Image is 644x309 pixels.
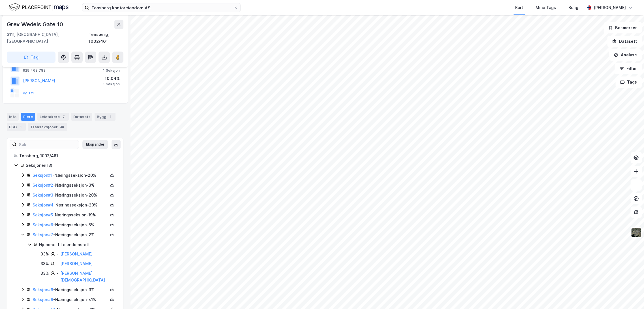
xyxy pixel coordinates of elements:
a: Seksjon#1 [33,173,52,178]
img: 9k= [631,227,641,238]
a: Seksjon#4 [33,203,54,207]
div: 33% [40,251,49,257]
div: 929 468 783 [23,68,46,73]
div: Grev Wedels Gate 10 [7,20,64,29]
div: Kart [515,4,523,11]
a: Seksjon#8 [33,287,53,292]
button: Datasett [607,36,642,47]
div: Tønsberg, 1002/461 [19,152,116,159]
div: Eiere [21,113,35,121]
div: 7 [61,114,67,120]
button: Ekspander [82,140,108,149]
a: Seksjon#3 [33,193,53,197]
a: Seksjon#9 [33,297,53,302]
div: - [57,270,59,277]
div: Info [7,113,19,121]
div: - Næringsseksjon - 19% [33,212,108,218]
div: Tønsberg, 1002/461 [88,31,123,45]
input: Søk [17,140,79,149]
a: Seksjon#5 [33,212,53,217]
div: - Næringsseksjon - 3% [33,182,108,189]
a: [PERSON_NAME] [60,252,93,256]
button: Filter [615,63,642,74]
button: Bokmerker [604,22,642,33]
div: 38 [59,124,65,130]
button: Tags [615,76,642,88]
a: Seksjon#7 [33,232,53,237]
div: 1 Seksjon [103,68,120,73]
div: Transaksjoner [28,123,67,131]
div: 10.04% [103,75,120,82]
div: - Næringsseksjon - 2% [33,231,108,238]
button: Tag [7,52,55,63]
a: Seksjon#2 [33,183,53,187]
iframe: Chat Widget [616,282,644,309]
div: Kontrollprogram for chat [616,282,644,309]
div: Mine Tags [536,4,556,11]
div: - Næringsseksjon - 3% [33,286,108,293]
div: Seksjoner ( 13 ) [26,162,116,169]
button: Analyse [609,49,642,61]
div: 1 [108,114,113,120]
div: - Næringsseksjon - <1% [33,296,108,303]
input: Søk på adresse, matrikkel, gårdeiere, leietakere eller personer [89,3,234,12]
div: 1 [18,124,23,130]
div: - Næringsseksjon - 20% [33,202,108,208]
div: - [57,260,59,267]
div: 3111, [GEOGRAPHIC_DATA], [GEOGRAPHIC_DATA] [7,31,88,45]
a: [PERSON_NAME][DEMOGRAPHIC_DATA] [60,271,105,282]
img: logo.f888ab2527a4732fd821a326f86c7f29.svg [9,3,69,12]
div: - Næringsseksjon - 5% [33,221,108,228]
div: Bygg [95,113,115,121]
div: Bolig [568,4,578,11]
div: - Næringsseksjon - 20% [33,192,108,199]
div: [PERSON_NAME] [594,4,626,11]
div: Hjemmel til eiendomsrett [39,241,116,248]
div: Leietakere [37,113,69,121]
div: 1 Seksjon [103,82,120,86]
div: Datasett [71,113,92,121]
div: - Næringsseksjon - 20% [33,172,108,179]
div: 33% [40,270,49,277]
div: 33% [40,260,49,267]
a: Seksjon#6 [33,222,53,227]
div: - [57,251,59,257]
div: ESG [7,123,26,131]
a: [PERSON_NAME] [60,261,93,266]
